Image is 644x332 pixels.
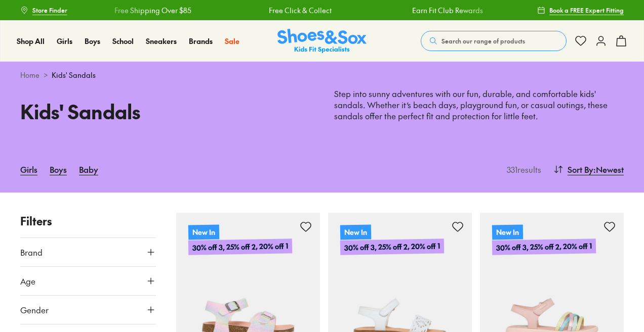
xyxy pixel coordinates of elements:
[334,88,624,122] p: Step into sunny adventures with our fun, durable, and comfortable kids' sandals. Whether it’s bea...
[593,163,624,175] span: : Newest
[492,224,523,240] p: New In
[20,97,310,126] h1: Kids' Sandals
[79,158,98,180] a: Baby
[277,29,367,54] a: Shoes & Sox
[188,224,219,240] p: New In
[20,70,39,80] a: Home
[114,5,191,16] a: Free Shipping Over $85
[57,36,72,46] a: Girls
[146,36,177,46] span: Sneakers
[20,213,156,229] p: Filters
[146,36,177,46] a: Sneakers
[189,36,213,46] span: Brands
[20,275,35,287] span: Age
[189,36,213,46] a: Brands
[568,163,593,175] span: Sort By
[17,36,45,46] span: Shop All
[340,239,444,255] p: 30% off 3, 25% off 2, 20% off 1
[277,29,367,54] img: SNS_Logo_Responsive.svg
[17,36,45,46] a: Shop All
[20,304,49,316] span: Gender
[537,1,624,19] a: Book a FREE Expert Fitting
[20,158,37,180] a: Girls
[503,163,541,175] p: 331 results
[441,36,525,45] span: Search our range of products
[492,239,596,255] p: 30% off 3, 25% off 2, 20% off 1
[20,1,67,19] a: Store Finder
[32,6,67,15] span: Store Finder
[85,36,100,46] span: Boys
[20,246,43,258] span: Brand
[188,239,292,255] p: 30% off 3, 25% off 2, 20% off 1
[112,36,134,46] a: School
[340,224,371,240] p: New In
[421,31,567,51] button: Search our range of products
[85,36,100,46] a: Boys
[112,36,134,46] span: School
[57,36,72,46] span: Girls
[50,158,67,180] a: Boys
[269,5,332,16] a: Free Click & Collect
[20,296,156,324] button: Gender
[553,158,624,180] button: Sort By:Newest
[225,36,239,46] span: Sale
[412,5,483,16] a: Earn Fit Club Rewards
[549,6,624,15] span: Book a FREE Expert Fitting
[20,70,624,80] div: >
[20,267,156,295] button: Age
[52,70,96,80] span: Kids' Sandals
[20,238,156,266] button: Brand
[225,36,239,46] a: Sale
